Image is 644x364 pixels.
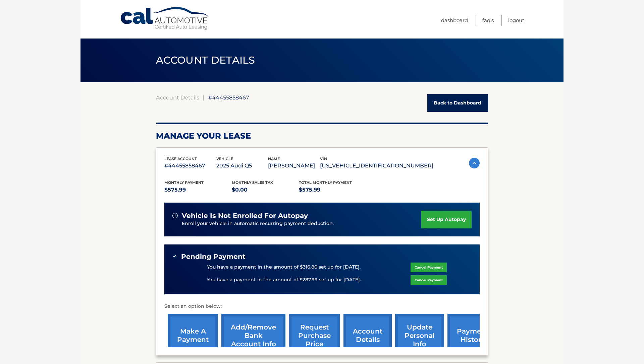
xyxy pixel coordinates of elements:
a: request purchase price [289,314,340,358]
span: Monthly sales Tax [232,180,273,185]
p: [US_VEHICLE_IDENTIFICATION_NUMBER] [320,161,433,170]
span: vehicle is not enrolled for autopay [182,212,308,220]
img: check-green.svg [172,254,177,259]
p: #44455858467 [164,161,216,170]
span: name [268,156,280,161]
img: alert-white.svg [172,213,178,218]
a: account details [343,314,392,358]
p: $575.99 [299,185,366,195]
a: Add/Remove bank account info [221,314,285,358]
a: payment history [447,314,498,358]
a: update personal info [395,314,444,358]
span: ACCOUNT DETAILS [156,54,255,66]
a: Back to Dashboard [427,94,488,112]
span: Pending Payment [181,252,246,261]
span: | [203,94,205,101]
p: Select an option below: [164,302,480,310]
p: You have a payment in the amount of $287.99 set up for [DATE]. [207,276,361,284]
img: accordion-active.svg [469,158,480,168]
span: Total Monthly Payment [299,180,352,185]
p: You have a payment in the amount of $316.80 set up for [DATE]. [207,264,361,271]
a: set up autopay [421,211,472,228]
p: 2025 Audi Q5 [216,161,268,170]
a: Cancel Payment [411,263,447,272]
span: Monthly Payment [164,180,204,185]
p: Enroll your vehicle in automatic recurring payment deduction. [182,220,421,227]
a: Dashboard [441,15,468,26]
a: make a payment [168,314,218,358]
a: Account Details [156,94,199,101]
span: #44455858467 [208,94,249,101]
p: $0.00 [232,185,299,195]
span: vin [320,156,327,161]
a: FAQ's [482,15,494,26]
p: $575.99 [164,185,232,195]
span: vehicle [216,156,233,161]
span: lease account [164,156,197,161]
h2: Manage Your Lease [156,131,488,141]
a: Logout [508,15,524,26]
a: Cal Automotive [120,7,210,30]
a: Cancel Payment [411,275,447,285]
p: [PERSON_NAME] [268,161,320,170]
